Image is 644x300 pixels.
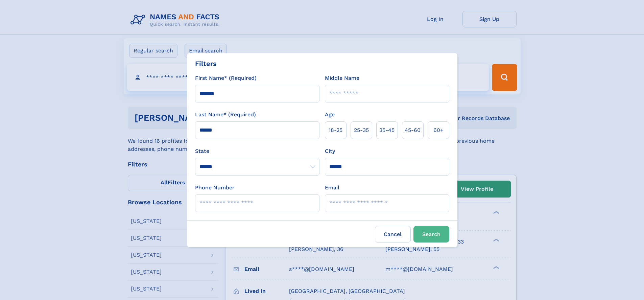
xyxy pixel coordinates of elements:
[354,126,369,134] span: 25‑35
[325,111,335,119] label: Age
[379,126,395,134] span: 35‑45
[329,126,342,134] span: 18‑25
[195,147,319,155] label: State
[195,59,217,69] div: Filters
[195,184,235,192] label: Phone Number
[375,226,411,243] label: Cancel
[405,126,421,134] span: 45‑60
[325,74,359,82] label: Middle Name
[195,74,257,82] label: First Name* (Required)
[325,184,339,192] label: Email
[195,111,256,119] label: Last Name* (Required)
[325,147,335,155] label: City
[413,226,449,243] button: Search
[433,126,444,134] span: 60+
